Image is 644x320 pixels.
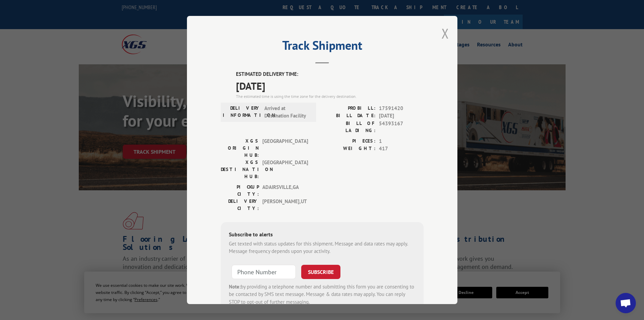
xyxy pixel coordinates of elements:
[262,184,308,198] span: ADAIRSVILLE , GA
[322,137,376,145] label: PIECES:
[223,105,261,120] label: DELIVERY INFORMATION:
[236,93,424,100] div: The estimated time is using the time zone for the delivery destination.
[232,265,296,279] input: Phone Number
[221,198,259,212] label: DELIVERY CITY:
[322,105,376,112] label: PROBILL:
[229,230,415,240] div: Subscribe to alerts
[322,112,376,120] label: BILL DATE:
[221,184,259,198] label: PICKUP CITY:
[221,41,424,54] h2: Track Shipment
[301,265,340,279] button: SUBSCRIBE
[379,105,424,112] span: 17591420
[379,120,424,134] span: 54393167
[262,159,308,180] span: [GEOGRAPHIC_DATA]
[379,112,424,120] span: [DATE]
[322,145,376,153] label: WEIGHT:
[379,145,424,153] span: 417
[379,137,424,145] span: 1
[236,70,424,78] label: ESTIMATED DELIVERY TIME:
[442,24,449,42] button: Close modal
[221,137,259,159] label: XGS ORIGIN HUB:
[262,137,308,159] span: [GEOGRAPHIC_DATA]
[262,198,308,212] span: [PERSON_NAME] , UT
[322,120,376,134] label: BILL OF LADING:
[616,293,636,313] a: Open chat
[229,283,415,306] div: by providing a telephone number and submitting this form you are consenting to be contacted by SM...
[236,78,424,93] span: [DATE]
[221,159,259,180] label: XGS DESTINATION HUB:
[229,283,241,290] strong: Note:
[229,240,415,255] div: Get texted with status updates for this shipment. Message and data rates may apply. Message frequ...
[264,105,310,120] span: Arrived at Destination Facility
